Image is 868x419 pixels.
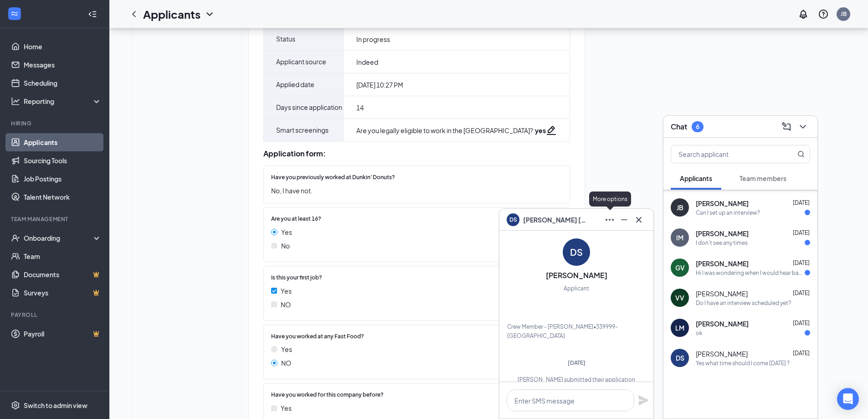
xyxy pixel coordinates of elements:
h3: Chat [671,122,687,132]
span: [PERSON_NAME] [696,349,748,358]
span: In progress [356,35,390,44]
span: [PERSON_NAME] [696,199,749,208]
span: [PERSON_NAME] [696,319,749,328]
div: Team Management [11,215,100,223]
span: Have you worked for this company before? [271,391,384,399]
h1: Applicants [143,6,200,22]
svg: Ellipses [604,214,615,225]
div: [PERSON_NAME] submitted their application [507,376,646,383]
svg: Settings [11,401,20,410]
span: No [281,241,290,251]
div: Yes what time should I come [DATE] ? [696,359,790,367]
span: NO [281,358,291,368]
div: Reporting [24,97,102,106]
span: [DATE] [793,350,810,357]
span: [PERSON_NAME] [696,229,749,238]
a: Messages [24,56,102,74]
div: DS [676,353,684,362]
a: Home [24,37,102,56]
div: Crew Member - [PERSON_NAME] • 339999- [GEOGRAPHIC_DATA] [507,322,646,341]
button: Cross [632,212,646,227]
span: Are you at least 16? [271,215,321,223]
div: VV [675,293,684,302]
div: Applicant [564,284,589,293]
span: Yes [281,344,292,354]
span: [DATE] [793,290,810,296]
button: Minimize [617,212,632,227]
svg: Notifications [798,9,809,20]
span: [PERSON_NAME] [696,259,749,268]
div: Are you legally eligible to work in the [GEOGRAPHIC_DATA]? : [356,126,546,135]
svg: ChevronDown [204,9,215,20]
span: No, I have not. [271,186,553,196]
div: Do I have an interview scheduled yet? [696,299,791,307]
a: Team [24,247,102,265]
svg: Collapse [88,10,97,19]
span: Applicants [680,174,712,182]
div: DS [570,246,583,259]
a: Talent Network [24,188,102,206]
button: Ellipses [602,212,617,227]
a: DocumentsCrown [24,265,102,284]
svg: QuestionInfo [818,9,829,20]
div: Application form: [263,149,570,158]
div: 6 [696,123,699,130]
strong: yes [535,126,546,134]
span: [DATE] [793,320,810,326]
a: SurveysCrown [24,284,102,302]
span: [PERSON_NAME] [PERSON_NAME] [523,215,587,225]
svg: Plane [638,395,649,406]
svg: ChevronLeft [128,9,139,20]
div: JB [841,10,847,18]
a: Applicants [24,133,102,151]
span: Status [276,28,295,50]
input: Search applicant [671,145,779,163]
a: Sourcing Tools [24,151,102,170]
svg: Analysis [11,97,20,106]
span: Yes [281,227,292,237]
span: Is this your first job? [271,274,322,282]
span: [DATE] [793,199,810,206]
div: Open Intercom Messenger [837,388,859,410]
span: [DATE] [793,229,810,236]
h3: [PERSON_NAME] [546,270,607,280]
div: Switch to admin view [24,401,87,410]
span: Applicant source [276,51,326,73]
div: More options [589,191,631,207]
span: 14 [356,103,364,112]
span: Indeed [356,57,378,67]
div: IM [676,233,683,242]
div: Payroll [11,311,100,319]
svg: Pencil [546,125,557,136]
span: Smart screenings [276,119,329,141]
svg: Minimize [619,214,630,225]
span: [DATE] [793,259,810,266]
span: Yes [281,286,292,296]
span: Applied date [276,73,314,96]
button: ComposeMessage [779,119,794,134]
span: NO [281,300,291,310]
svg: MagnifyingGlass [797,150,805,158]
span: Team members [740,174,786,182]
div: Onboarding [24,233,94,243]
a: Scheduling [24,74,102,92]
svg: Cross [633,214,644,225]
div: I don't see any times [696,239,748,247]
div: Hiring [11,119,100,127]
span: [DATE] [568,359,586,366]
svg: ComposeMessage [781,121,792,132]
span: Have you previously worked at Dunkin' Donuts? [271,173,395,182]
a: Job Postings [24,170,102,188]
div: Hi I was wondering when I would hear back for a good interview time!! [696,269,805,277]
div: LM [675,323,684,332]
span: Days since application [276,96,342,119]
svg: ChevronDown [797,121,808,132]
span: [DATE] 10:27 PM [356,80,403,89]
span: [PERSON_NAME] [696,289,748,298]
div: Can I set up an interview? [696,209,760,217]
svg: WorkstreamLogo [10,9,19,18]
button: ChevronDown [796,119,810,134]
div: ok [696,329,703,337]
